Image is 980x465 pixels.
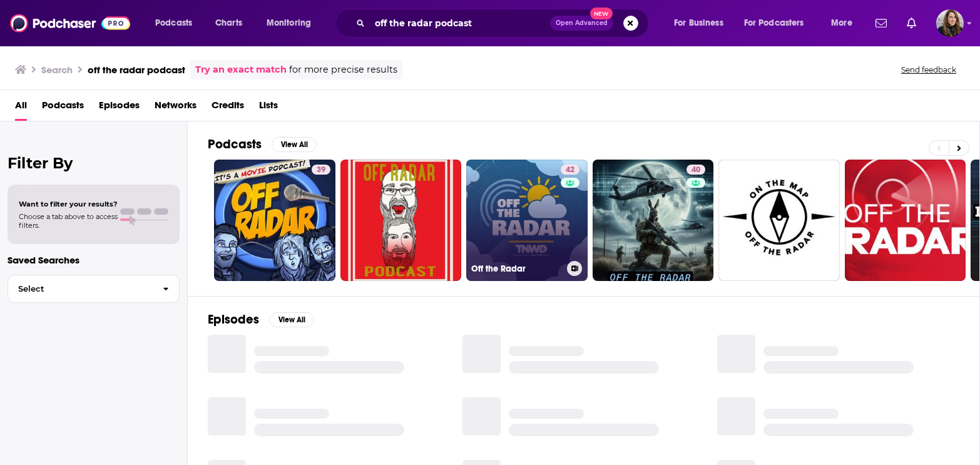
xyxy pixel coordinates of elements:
span: Charts [215,14,242,32]
img: Podchaser - Follow, Share and Rate Podcasts [10,11,130,35]
span: 40 [692,164,700,176]
span: For Business [674,14,723,32]
a: Show notifications dropdown [902,13,921,34]
span: Podcasts [155,14,192,32]
span: 39 [317,164,325,176]
a: 40 [687,165,705,175]
a: 39 [214,160,335,281]
span: 42 [566,164,574,176]
span: For Podcasters [744,14,804,32]
span: More [831,14,852,32]
span: Monitoring [267,14,311,32]
img: User Profile [936,9,964,37]
h3: Off the Radar [471,263,562,274]
button: Show profile menu [936,9,964,37]
span: Logged in as spectaclecreative [936,9,964,37]
button: open menu [736,13,822,33]
a: 39 [312,165,330,175]
span: New [590,8,613,19]
button: Open AdvancedNew [550,16,613,31]
div: Search podcasts, credits, & more... [347,9,661,38]
a: 42 [561,165,579,175]
button: open menu [258,13,327,33]
input: Search podcasts, credits, & more... [370,13,550,33]
button: open menu [146,13,208,33]
a: Charts [207,13,250,33]
span: Open Advanced [556,20,608,26]
a: Show notifications dropdown [870,13,892,34]
button: open menu [822,13,868,33]
a: 40 [593,160,714,281]
button: open menu [665,13,739,33]
a: 42Off the Radar [466,160,588,281]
